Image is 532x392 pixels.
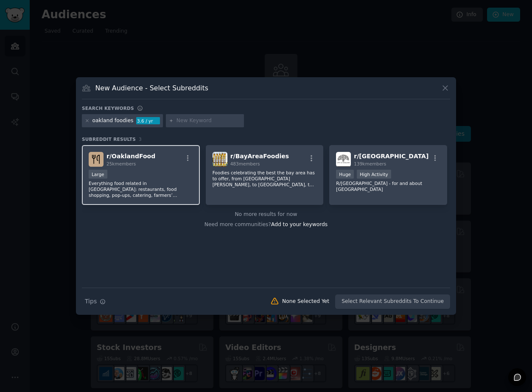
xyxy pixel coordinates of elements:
span: 483 members [230,161,260,166]
span: 139k members [354,161,386,166]
span: Tips [85,297,97,306]
p: Everything food related in [GEOGRAPHIC_DATA]: restaurants, food shopping, pop-ups, catering, farm... [89,180,193,198]
span: Add to your keywords [271,221,328,227]
span: 3 [139,137,142,142]
img: OaklandFood [89,152,104,167]
div: oakland foodies [92,117,134,125]
div: Huge [336,170,354,179]
div: 3.6 / yr [136,117,160,125]
p: Foodies celebrating the best the bay area has to offer, from [GEOGRAPHIC_DATA][PERSON_NAME], to [... [213,170,317,188]
img: BayAreaFoodies [213,152,227,167]
div: None Selected Yet [282,298,329,305]
span: r/ [GEOGRAPHIC_DATA] [354,153,428,160]
h3: New Audience - Select Subreddits [95,84,208,92]
span: r/ BayAreaFoodies [230,153,289,160]
div: High Activity [357,170,391,179]
div: Large [89,170,107,179]
input: New Keyword [176,117,241,125]
p: R/[GEOGRAPHIC_DATA] - for and about [GEOGRAPHIC_DATA] [336,180,440,192]
span: 25k members [106,161,136,166]
div: Need more communities? [82,218,450,229]
div: No more results for now [82,211,450,218]
button: Tips [82,294,109,309]
span: r/ OaklandFood [106,153,155,160]
img: oakland [336,152,351,167]
span: Subreddit Results [82,136,136,142]
h3: Search keywords [82,105,134,111]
